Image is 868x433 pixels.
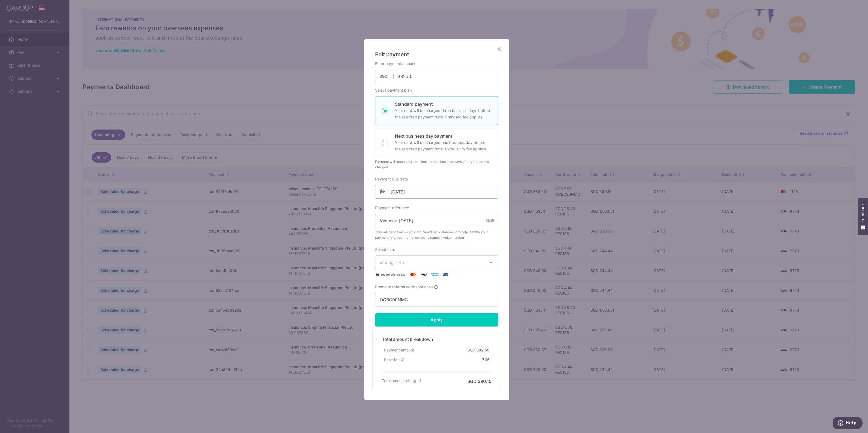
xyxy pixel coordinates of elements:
[375,61,416,66] label: Enter payment amount
[375,88,412,93] label: Select payment plan
[440,271,451,278] img: UnionPay
[380,260,404,265] span: ending 1145
[384,357,400,363] span: Base fee
[382,336,492,342] h5: Total amount breakdown
[375,313,498,327] input: Apply
[408,271,419,278] img: Mastercard
[395,107,492,120] p: Your card will be charged three business days before the selected payment date. Standard fee appl...
[375,70,498,83] input: 0.00
[382,345,416,355] div: Payment amount
[375,256,498,269] button: ending 1145
[382,378,421,383] h6: Total amount charged
[480,355,492,365] div: 7.65
[467,378,492,384] h6: SGD 390.15
[395,139,492,152] p: Your card will be charged one business day before the selected payment date. Extra 0.3% fee applies.
[395,101,492,107] p: Standard payment
[379,74,394,79] span: SGD
[375,159,498,170] div: Payment will reach your recipient in three business days after your card is charged.
[375,230,498,240] span: This will be shown on your recipient’s bank statement to help identify your payment (e.g. your na...
[375,205,409,211] label: Payment reference
[429,271,440,278] img: American Express
[419,271,429,278] img: Visa
[465,345,492,355] div: SGD 382.50
[395,133,492,139] p: Next business day payment
[375,247,395,252] label: Select card
[860,203,865,222] span: Feedback
[833,417,863,430] iframe: Opens a widget where you can find more information
[486,218,494,223] div: 18/35
[858,198,868,235] button: Feedback - Show survey
[496,46,503,52] button: Close
[375,50,498,59] h5: Edit payment
[375,185,498,199] input: DD / MM / YYYY
[375,176,408,182] label: Payment due date
[381,272,406,277] span: Secure 256-bit SSL
[375,284,433,290] span: Promo or referral code (optional)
